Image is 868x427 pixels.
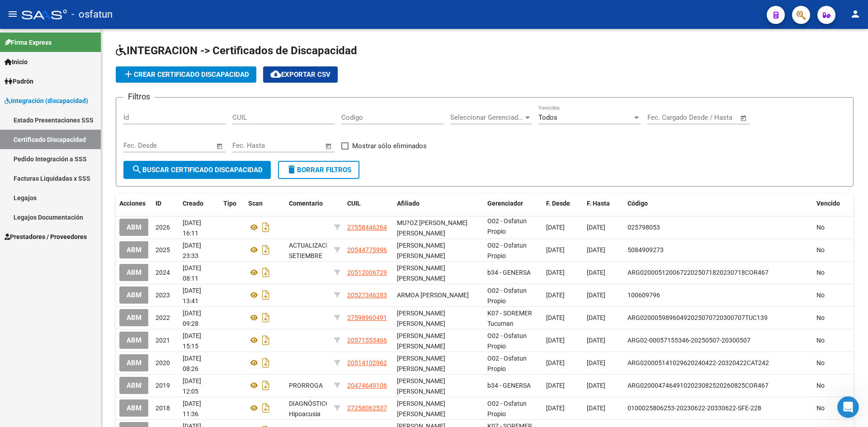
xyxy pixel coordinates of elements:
span: Acciones [119,200,146,207]
span: Borrar Filtros [286,166,351,174]
span: [DATE] [546,404,565,412]
span: [PERSON_NAME] [PERSON_NAME] [397,332,445,350]
span: 2022 [156,314,170,321]
button: ABM [119,264,149,281]
button: ABM [119,241,149,258]
input: Fecha fin [168,141,212,150]
span: ABM [127,337,142,345]
span: [PERSON_NAME] [PERSON_NAME] [397,377,445,395]
span: 20512006729 [347,269,387,276]
span: 2021 [156,337,170,344]
span: - osfatun [71,5,113,24]
span: Vencido [816,200,840,207]
span: Gerenciador [487,200,523,207]
span: 20571553466 [347,337,387,344]
span: [DATE] 08:11 [183,264,201,282]
mat-icon: menu [7,9,18,19]
span: [DATE] [546,291,565,299]
button: ABM [119,219,149,235]
span: [PERSON_NAME] [PERSON_NAME] [397,310,445,327]
span: 2023 [156,291,170,299]
datatable-header-cell: F. Hasta [583,194,624,213]
span: 20527346283 [347,291,387,299]
button: ABM [119,286,149,303]
span: Afiliado [397,200,420,207]
iframe: Intercom live chat [837,396,859,418]
span: [DATE] [587,359,605,366]
span: Todos [538,113,557,122]
span: No [816,382,825,389]
span: 2026 [156,224,170,231]
span: [DATE] [546,314,565,321]
span: ACTUALIZACIÓN SETIEMBRE 2025 [289,242,337,270]
span: 2024 [156,269,170,276]
i: Descargar documento [260,288,272,302]
span: Crear Certificado Discapacidad [123,70,249,79]
button: Crear Certificado Discapacidad [116,66,256,83]
span: ABM [127,291,142,300]
span: Integración (discapacidad) [5,96,88,106]
span: ABM [127,269,142,277]
span: K07 - SOREMER Tucuman [487,310,532,327]
button: Borrar Filtros [278,161,359,179]
datatable-header-cell: F. Desde [542,194,583,213]
span: [DATE] [587,291,605,299]
datatable-header-cell: CUIL [344,194,393,213]
span: ABM [127,224,142,232]
datatable-header-cell: Comentario [285,194,330,213]
i: Descargar documento [260,310,272,325]
input: Fecha inicio [232,141,269,150]
span: [DATE] [587,224,605,231]
span: 2019 [156,382,170,389]
mat-icon: delete [286,164,297,175]
span: ABM [127,359,142,367]
span: No [816,269,825,276]
span: b34 - GENERSA [487,382,531,389]
button: Buscar Certificado Discapacidad [123,161,271,179]
span: [PERSON_NAME] [PERSON_NAME] [397,242,445,259]
span: ARG02000598960492025070720300707TUC139 [627,314,768,321]
i: Descargar documento [260,356,272,370]
span: Código [627,200,648,207]
span: 20514102962 [347,359,387,366]
span: Creado [183,200,203,207]
span: 20474649106 [347,382,387,389]
span: 100609796 [627,291,660,299]
button: Open calendar [215,141,225,151]
span: No [816,404,825,412]
span: No [816,246,825,253]
span: Inicio [5,57,28,67]
span: [DATE] 23:33 [183,242,201,259]
span: Tipo [223,200,236,207]
span: 2025 [156,246,170,253]
span: [PERSON_NAME] [PERSON_NAME] [397,355,445,372]
i: Descargar documento [260,401,272,415]
span: No [816,337,825,344]
span: Padrón [5,76,33,86]
span: [DATE] [587,314,605,321]
span: 20544775996 [347,246,387,253]
input: Fecha fin [277,141,321,150]
span: PRORROGA [289,382,323,389]
span: CUIL [347,200,361,207]
span: No [816,291,825,299]
span: 27258062537 [347,404,387,412]
span: ARMOA [PERSON_NAME] [397,291,469,299]
span: Comentario [289,200,323,207]
button: ABM [119,377,149,394]
datatable-header-cell: Vencido [813,194,854,213]
span: [DATE] [546,224,565,231]
span: ARG02000474649102023082520260825COR467 [627,382,769,389]
span: MU?OZ [PERSON_NAME] [PERSON_NAME] [397,219,467,237]
span: ABM [127,314,142,322]
i: Descargar documento [260,265,272,280]
span: No [816,359,825,366]
span: 5084909273 [627,246,664,253]
span: [DATE] [546,359,565,366]
button: Exportar CSV [263,66,338,83]
span: O02 - Osfatun Propio [487,287,527,305]
span: [DATE] [587,382,605,389]
i: Descargar documento [260,220,272,235]
span: [DATE] 11:36 [183,400,201,418]
span: [DATE] [587,404,605,412]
